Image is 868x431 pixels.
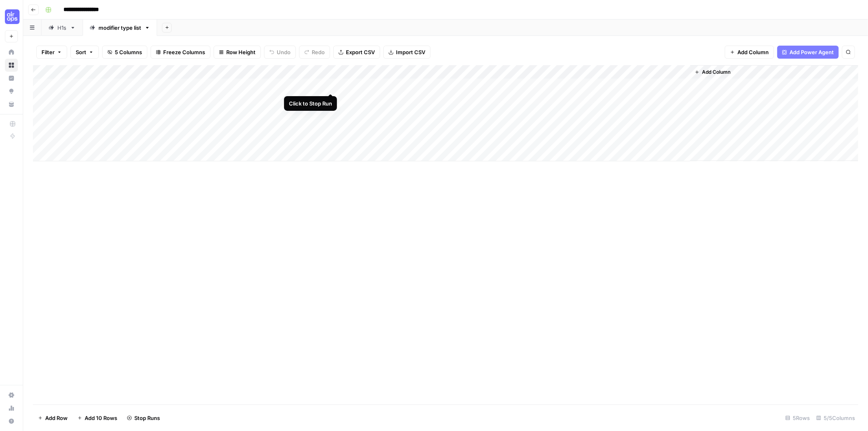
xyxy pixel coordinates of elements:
button: 5 Columns [102,46,147,59]
span: Stop Runs [134,414,160,422]
a: Insights [5,72,18,85]
span: Undo [277,48,291,56]
button: Add Column [725,46,774,59]
div: 5 Rows [782,411,813,424]
span: Add Power Agent [789,48,834,56]
button: Add 10 Rows [72,411,122,424]
span: Add Column [737,48,769,56]
span: Sort [76,48,86,56]
span: Redo [312,48,325,56]
img: Cohort 5 Logo [5,9,20,24]
button: Undo [264,46,296,59]
button: Add Column [691,67,734,77]
span: Add Column [702,68,730,76]
div: H1s [57,24,67,32]
button: Filter [36,46,67,59]
a: Browse [5,59,18,72]
a: Settings [5,389,18,402]
button: Freeze Columns [151,46,210,59]
a: Your Data [5,98,18,111]
div: Click to Stop Run [289,99,332,108]
button: Workspace: Cohort 5 [5,7,18,27]
div: modifier type list [98,24,141,32]
button: Redo [299,46,330,59]
span: Import CSV [396,48,425,56]
span: 5 Columns [115,48,142,56]
a: Opportunities [5,85,18,98]
span: Add Row [45,414,68,422]
button: Help + Support [5,415,18,428]
a: modifier type list [83,20,157,36]
button: Import CSV [383,46,431,59]
span: Filter [42,48,55,56]
button: Sort [70,46,99,59]
a: Home [5,46,18,59]
button: Stop Runs [122,411,165,424]
a: Usage [5,402,18,415]
button: Add Row [33,411,72,424]
a: H1s [42,20,83,36]
span: Freeze Columns [163,48,205,56]
button: Row Height [214,46,261,59]
span: Add 10 Rows [85,414,117,422]
div: 5/5 Columns [813,411,858,424]
span: Row Height [226,48,256,56]
button: Export CSV [333,46,380,59]
button: Add Power Agent [777,46,839,59]
span: Export CSV [346,48,375,56]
